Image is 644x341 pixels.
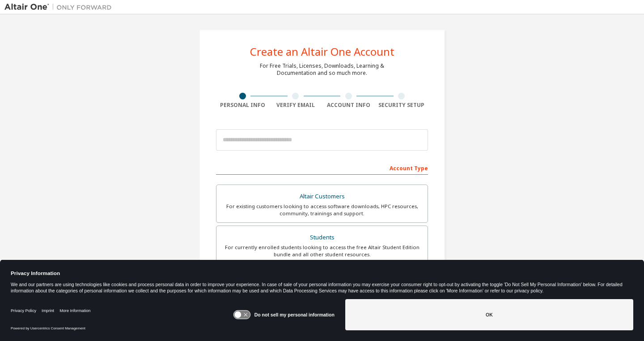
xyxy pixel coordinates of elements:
div: Personal Info [216,102,269,109]
div: Account Info [322,102,375,109]
div: Security Setup [375,102,428,109]
div: For Free Trials, Licenses, Downloads, Learning & Documentation and so much more. [260,62,384,77]
div: Create an Altair One Account [250,46,394,57]
div: Account Type [216,160,428,175]
div: For existing customers looking to access software downloads, HPC resources, community, trainings ... [222,203,422,217]
div: Altair Customers [222,190,422,203]
img: Altair One [4,3,116,12]
div: For currently enrolled students looking to access the free Altair Student Edition bundle and all ... [222,244,422,258]
div: Students [222,231,422,244]
div: Verify Email [269,102,322,109]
